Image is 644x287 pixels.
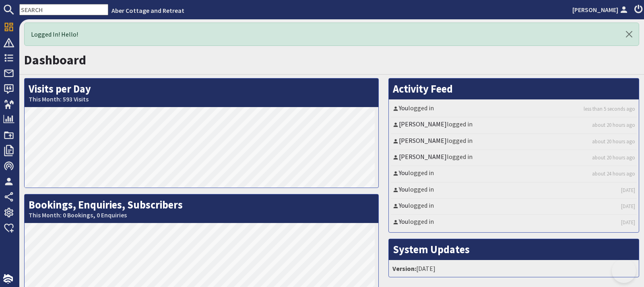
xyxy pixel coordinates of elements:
[391,183,637,199] li: logged in
[391,134,637,150] li: logged in
[391,199,637,215] li: logged in
[592,154,635,161] a: about 20 hours ago
[3,274,13,284] img: staytech_i_w-64f4e8e9ee0a9c174fd5317b4b171b261742d2d393467e5bdba4413f4f884c10.svg
[391,118,637,134] li: logged in
[391,150,637,166] li: logged in
[621,202,635,210] a: [DATE]
[111,6,184,14] a: Aber Cottage and Retreat
[393,82,453,95] a: Activity Feed
[19,4,108,15] input: SEARCH
[391,166,637,182] li: logged in
[29,211,374,219] small: This Month: 0 Bookings, 0 Enquiries
[24,52,86,68] a: Dashboard
[399,120,447,128] a: [PERSON_NAME]
[399,136,447,145] a: [PERSON_NAME]
[393,243,470,256] a: System Updates
[399,104,408,112] a: You
[612,259,636,283] iframe: Toggle Customer Support
[399,185,408,193] a: You
[392,264,416,273] strong: Version:
[25,78,378,107] h2: Visits per Day
[584,105,635,113] a: less than 5 seconds ago
[391,101,637,118] li: logged in
[399,201,408,209] a: You
[592,170,635,178] a: about 24 hours ago
[29,95,374,103] small: This Month: 593 Visits
[391,215,637,230] li: logged in
[399,169,408,177] a: You
[399,153,447,161] a: [PERSON_NAME]
[399,217,408,225] a: You
[592,138,635,145] a: about 20 hours ago
[592,121,635,129] a: about 20 hours ago
[25,194,378,223] h2: Bookings, Enquiries, Subscribers
[621,219,635,226] a: [DATE]
[391,262,637,275] li: [DATE]
[621,186,635,194] a: [DATE]
[24,23,639,46] div: Logged In! Hello!
[572,5,630,14] a: [PERSON_NAME]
